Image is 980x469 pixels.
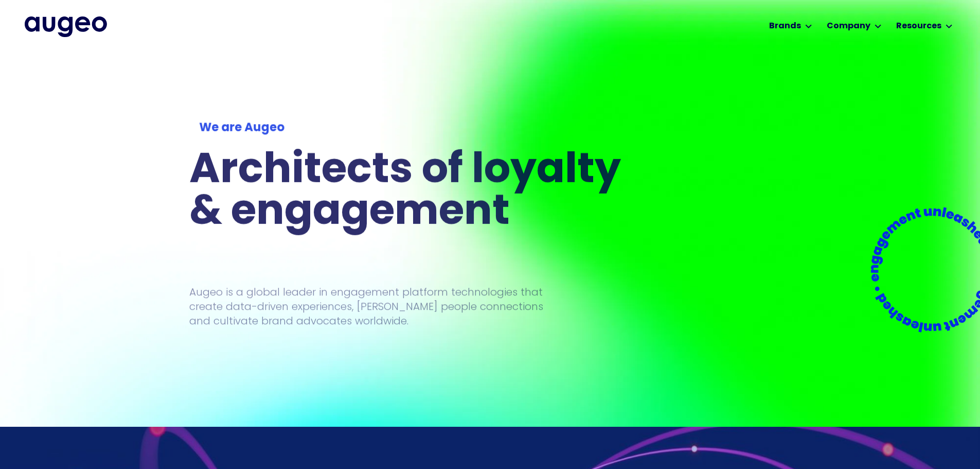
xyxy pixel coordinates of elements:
div: Company [827,20,870,32]
div: We are Augeo [199,119,624,137]
div: Resources [896,20,941,32]
a: home [25,16,107,37]
div: Brands [769,20,801,32]
h1: Architects of loyalty & engagement [189,151,634,234]
img: Augeo's full logo in midnight blue. [25,16,107,37]
p: Augeo is a global leader in engagement platform technologies that create data-driven experiences,... [189,285,543,328]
